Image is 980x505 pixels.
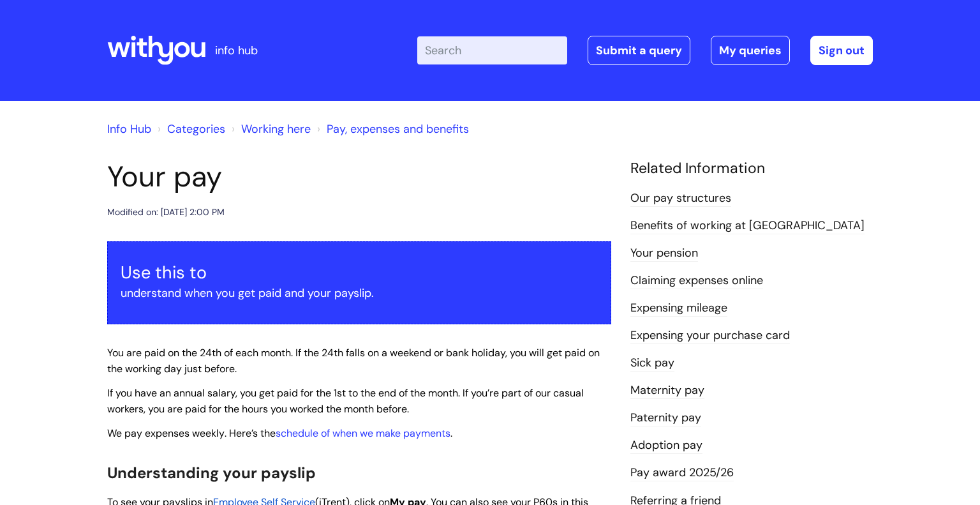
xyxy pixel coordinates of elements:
[107,463,316,483] span: Understanding your payslip
[630,328,790,344] a: Expensing your purchase card
[630,382,704,399] a: Maternity pay
[167,121,225,137] a: Categories
[630,245,698,262] a: Your pension
[711,36,790,65] a: My queries
[630,437,702,454] a: Adoption pay
[121,262,598,283] h3: Use this to
[107,426,225,440] span: We pay expenses weekly
[107,160,611,194] h1: Your pay
[228,119,311,139] li: Working here
[107,204,225,220] div: Modified on: [DATE] 2:00 PM
[630,410,701,426] a: Paternity pay
[630,218,865,234] a: Benefits of working at [GEOGRAPHIC_DATA]
[588,36,690,65] a: Submit a query
[107,386,584,416] span: If you have an annual salary, you get paid for the 1st to the end of the month. If you’re part of...
[107,346,600,375] span: You are paid on the 24th of each month. If the 24th falls on a weekend or bank holiday, you will ...
[276,426,450,440] a: schedule of when we make payments
[314,119,469,139] li: Pay, expenses and benefits
[417,36,873,65] div: | -
[630,355,674,372] a: Sick pay
[630,190,731,207] a: Our pay structures
[630,160,873,177] h4: Related Information
[327,121,469,137] a: Pay, expenses and benefits
[215,40,258,61] p: info hub
[241,121,311,137] a: Working here
[154,119,225,139] li: Solution home
[121,283,598,303] p: understand when you get paid and your payslip.
[630,300,727,317] a: Expensing mileage
[107,121,151,137] a: Info Hub
[630,465,734,481] a: Pay award 2025/26
[417,36,567,64] input: Search
[810,36,873,65] a: Sign out
[630,273,763,289] a: Claiming expenses online
[107,426,452,440] span: . Here’s the .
